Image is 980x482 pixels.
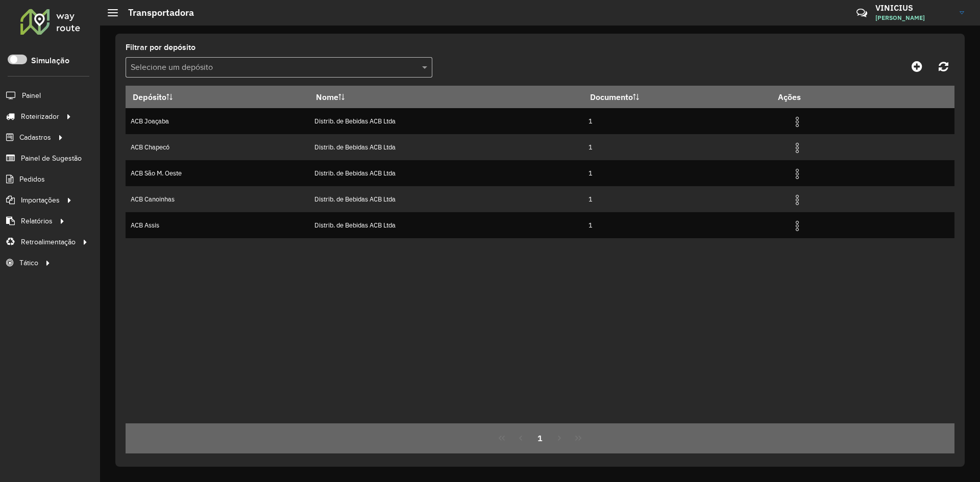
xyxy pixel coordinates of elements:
[851,2,873,24] a: Contato Rápido
[21,195,60,206] span: Importações
[21,216,53,226] span: Relatórios
[309,186,583,212] td: Distrib. de Bebidas ACB Ltda
[309,108,583,134] td: Distrib. de Bebidas ACB Ltda
[21,153,82,164] span: Painel de Sugestão
[583,160,771,186] td: 1
[21,111,59,122] span: Roteirizador
[126,86,309,108] th: Depósito
[31,55,69,67] label: Simulação
[875,3,952,13] h3: VINICIUS
[875,13,952,22] span: [PERSON_NAME]
[530,428,550,448] button: 1
[126,41,195,54] label: Filtrar por depósito
[126,186,309,212] td: ACB Canoinhas
[126,134,309,160] td: ACB Chapecó
[309,212,583,238] td: Distrib. de Bebidas ACB Ltda
[19,132,51,143] span: Cadastros
[309,160,583,186] td: Distrib. de Bebidas ACB Ltda
[126,160,309,186] td: ACB São M. Oeste
[22,90,41,101] span: Painel
[19,174,45,185] span: Pedidos
[583,108,771,134] td: 1
[19,258,38,268] span: Tático
[126,212,309,238] td: ACB Assis
[583,186,771,212] td: 1
[118,7,194,18] h2: Transportadora
[126,108,309,134] td: ACB Joaçaba
[583,134,771,160] td: 1
[21,237,76,247] span: Retroalimentação
[309,134,583,160] td: Distrib. de Bebidas ACB Ltda
[583,212,771,238] td: 1
[583,86,771,108] th: Documento
[309,86,583,108] th: Nome
[771,86,832,108] th: Ações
